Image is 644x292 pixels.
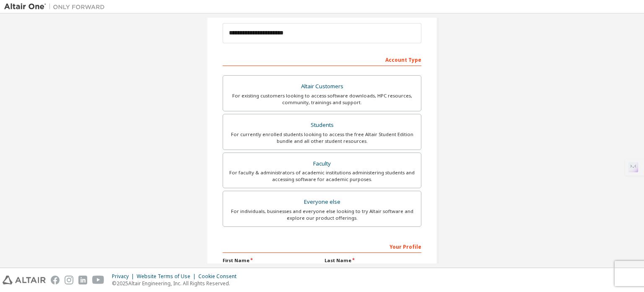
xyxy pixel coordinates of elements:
img: linkedin.svg [78,276,87,284]
div: Students [228,119,416,131]
div: For individuals, businesses and everyone else looking to try Altair software and explore our prod... [228,208,416,221]
div: Faculty [228,158,416,170]
img: facebook.svg [51,276,60,284]
div: Altair Customers [228,81,416,92]
img: Altair One [4,3,109,11]
img: youtube.svg [92,276,104,284]
div: Account Type [223,53,421,66]
img: instagram.svg [65,276,73,284]
div: Cookie Consent [198,273,241,280]
label: Last Name [325,257,421,264]
div: For existing customers looking to access software downloads, HPC resources, community, trainings ... [228,92,416,106]
div: Your Profile [223,239,421,253]
div: Privacy [112,273,137,280]
div: Everyone else [228,196,416,208]
label: First Name [223,257,319,264]
div: For faculty & administrators of academic institutions administering students and accessing softwa... [228,169,416,183]
div: For currently enrolled students looking to access the free Altair Student Edition bundle and all ... [228,131,416,145]
img: altair_logo.svg [3,276,46,284]
p: © 2025 Altair Engineering, Inc. All Rights Reserved. [112,280,241,287]
div: Website Terms of Use [137,273,198,280]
